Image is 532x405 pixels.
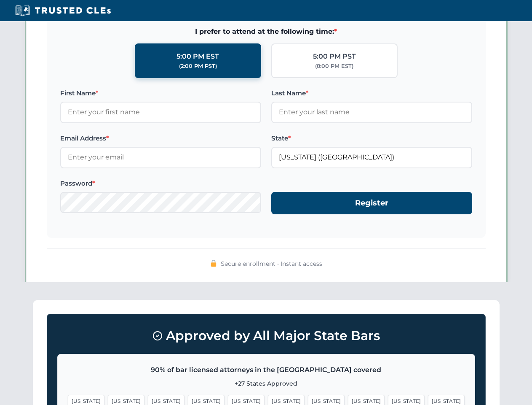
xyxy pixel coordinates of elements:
[60,88,261,98] label: First Name
[60,133,261,143] label: Email Address
[315,62,353,70] div: (8:00 PM EST)
[60,178,261,189] label: Password
[57,324,475,347] h3: Approved by All Major State Bars
[271,88,472,98] label: Last Name
[271,192,472,214] button: Register
[60,147,261,168] input: Enter your email
[271,102,472,123] input: Enter your last name
[271,147,472,168] input: Florida (FL)
[313,51,356,62] div: 5:00 PM PST
[210,260,217,267] img: 🔒
[68,379,465,388] p: +27 States Approved
[68,364,465,375] p: 90% of bar licensed attorneys in the [GEOGRAPHIC_DATA] covered
[179,62,217,70] div: (2:00 PM PST)
[13,4,113,17] img: Trusted CLEs
[60,102,261,123] input: Enter your first name
[60,26,472,37] span: I prefer to attend at the following time:
[176,51,219,62] div: 5:00 PM EST
[221,259,322,268] span: Secure enrollment • Instant access
[271,133,472,143] label: State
